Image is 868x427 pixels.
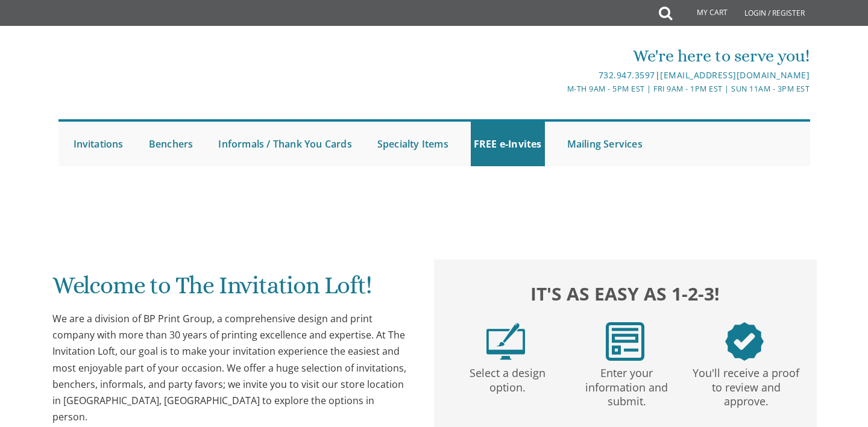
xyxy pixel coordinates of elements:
a: Invitations [71,122,127,166]
img: step3.png [725,322,764,361]
a: Benchers [146,122,197,166]
div: We are a division of BP Print Group, a comprehensive design and print company with more than 30 y... [52,311,410,425]
a: Informals / Thank You Cards [215,122,354,166]
h2: It's as easy as 1-2-3! [446,280,804,307]
div: M-Th 9am - 5pm EST | Fri 9am - 1pm EST | Sun 11am - 3pm EST [309,83,810,95]
img: step1.png [486,322,525,361]
p: Select a design option. [450,361,565,395]
a: [EMAIL_ADDRESS][DOMAIN_NAME] [660,69,810,81]
p: Enter your information and submit. [570,361,684,409]
a: 732.947.3597 [599,69,655,81]
a: My Cart [671,1,736,25]
p: You'll receive a proof to review and approve. [689,361,804,409]
div: We're here to serve you! [309,44,810,68]
img: step2.png [606,322,644,361]
a: Specialty Items [374,122,451,166]
h1: Welcome to The Invitation Loft! [52,272,410,308]
a: FREE e-Invites [471,122,545,166]
a: Mailing Services [564,122,646,166]
div: | [309,68,810,83]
